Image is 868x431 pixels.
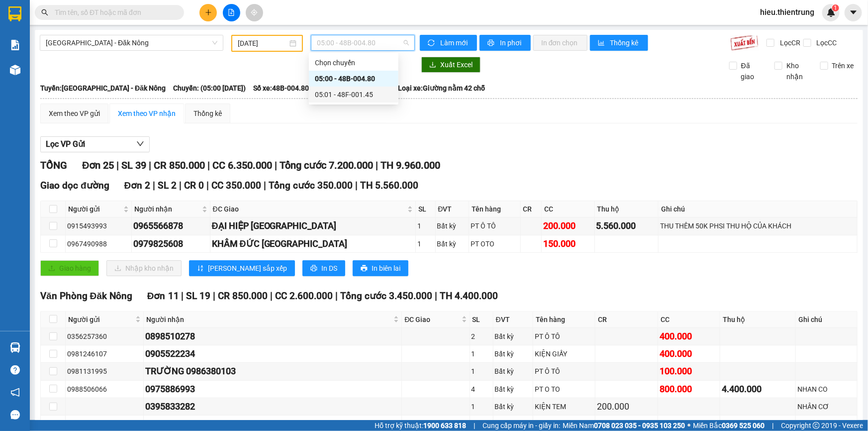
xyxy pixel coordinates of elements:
div: 0967490988 [67,238,130,249]
span: | [179,180,182,191]
span: | [275,159,277,171]
strong: 0369 525 060 [722,422,765,430]
input: Tìm tên, số ĐT hoặc mã đơn [55,7,172,18]
span: In biên lai [372,263,400,274]
img: icon-new-feature [827,8,836,17]
span: CC 350.000 [211,180,261,191]
span: Chuyến: (05:00 [DATE]) [173,83,246,94]
span: Trên xe [828,60,858,71]
div: KIỆN TEM [535,401,594,412]
span: SL 19 [187,290,211,302]
div: Bất kỳ [495,331,531,342]
span: printer [487,39,496,47]
span: question-circle [10,365,20,375]
button: printerIn DS [302,260,345,276]
span: | [149,159,151,171]
div: 0857334848 [145,417,400,431]
th: CC [542,201,594,217]
img: warehouse-icon [10,342,20,353]
span: TH 4.400.000 [440,290,498,302]
span: | [435,290,438,302]
th: Tên hàng [469,201,520,217]
button: uploadGiao hàng [40,260,99,276]
span: CC 6.350.000 [212,159,272,171]
div: THU THÊM 50K PHSI THU HỘ CỦA KHÁCH [660,220,856,231]
div: 0915493993 [67,220,130,231]
div: Bất kỳ [495,366,531,377]
span: | [116,159,119,171]
th: Thu hộ [720,312,796,328]
div: 2 [472,331,491,342]
div: NHAN CO [797,384,856,395]
div: 0965566878 [133,219,208,233]
button: printerIn biên lai [353,260,408,276]
span: Tổng cước 350.000 [269,180,353,191]
div: 0898510278 [145,329,400,343]
span: SL 2 [158,180,177,191]
span: Hỗ trợ kỹ thuật: [375,420,466,431]
span: Người gửi [68,314,133,325]
button: printerIn phơi [480,35,531,51]
span: | [474,420,475,431]
div: Xem theo VP nhận [118,108,176,119]
span: Loại xe: Giường nằm 42 chỗ [398,83,485,94]
button: syncLàm mới [420,35,477,51]
div: 0979825608 [133,237,208,251]
span: Lọc VP Gửi [46,138,85,150]
span: Số xe: 48B-004.80 [253,83,309,94]
div: 800.000 [660,382,719,396]
div: 200.000 [543,219,592,233]
span: 05:00 - 48B-004.80 [317,35,409,50]
div: 100.000 [660,364,719,378]
button: In đơn chọn [533,35,587,51]
div: Bất kỳ [437,238,468,249]
span: Tổng cước 7.200.000 [280,159,373,171]
div: 05:01 - 48F-001.45 [315,89,392,100]
th: Ghi chú [659,201,858,217]
button: downloadXuất Excel [421,57,481,73]
button: aim [246,4,263,21]
div: 200.000 [597,400,656,414]
span: Đơn 11 [147,290,179,302]
div: 4 [472,384,491,395]
div: 0356257360 [67,331,142,342]
div: 0904527199 [67,419,142,430]
span: Thống kê [610,37,640,48]
span: TH 9.960.000 [381,159,440,171]
span: copyright [813,422,820,429]
span: | [264,180,266,191]
span: | [207,159,210,171]
th: CC [658,312,721,328]
div: Bất kỳ [495,348,531,359]
button: downloadNhập kho nhận [106,260,182,276]
div: NHÂN CƠ [797,401,856,412]
span: 1 [834,4,837,11]
div: 1 [472,366,491,377]
div: Bất kỳ [437,220,468,231]
span: Cung cấp máy in - giấy in: [482,420,560,431]
div: 0981246107 [67,348,142,359]
div: 100.000 [660,417,719,431]
span: Người gửi [68,204,121,215]
span: TH 5.560.000 [360,180,418,191]
input: 10/10/2025 [238,38,288,49]
div: 0395833282 [145,400,400,414]
button: plus [199,4,217,21]
span: | [271,290,273,302]
div: Bất kỳ [495,401,531,412]
div: 1 [472,401,491,412]
span: file-add [228,9,235,16]
span: down [136,140,144,148]
button: sort-ascending[PERSON_NAME] sắp xếp [189,260,295,276]
span: ĐC Giao [213,204,405,215]
div: 4.400.000 [722,382,794,396]
span: Lọc CR [776,37,802,48]
div: PT Ô TÔ [535,331,594,342]
div: Bất kỳ [495,419,531,430]
span: Làm mới [440,37,469,48]
span: sync [428,39,436,47]
span: ⚪️ [687,424,690,428]
th: Tên hàng [533,312,596,328]
div: 0981131995 [67,366,142,377]
span: Miền Nam [563,420,685,431]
